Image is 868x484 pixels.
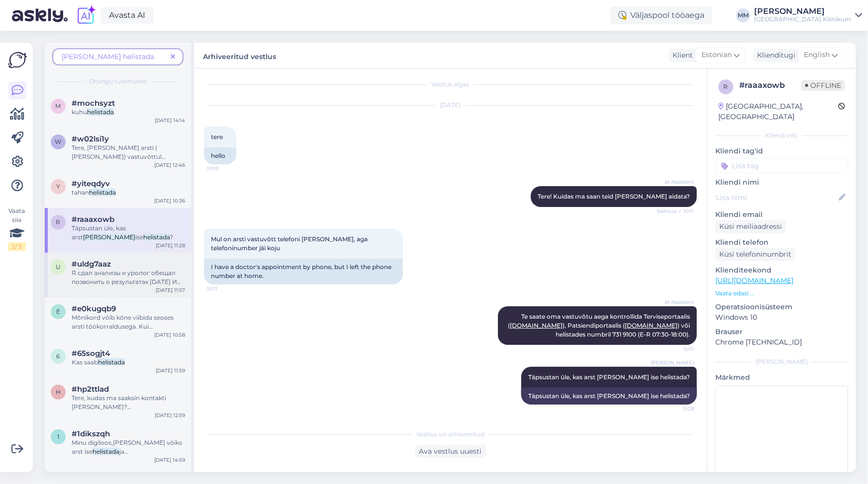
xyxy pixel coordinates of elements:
[154,456,185,464] div: [DATE] 14:59
[207,285,244,292] span: 10:11
[754,15,851,23] div: [GEOGRAPHIC_DATA] Kliinikum
[724,83,728,90] span: r
[715,220,786,233] div: Küsi meiliaadressi
[170,233,173,241] span: ?
[715,237,848,248] p: Kliendi telefon
[8,242,26,251] div: 2 / 3
[715,312,848,323] p: Windows 10
[155,117,185,124] div: [DATE] 14:14
[715,248,795,261] div: Küsi telefoninumbrit
[736,8,750,22] div: MM
[669,50,693,61] div: Klient
[143,233,170,241] mark: helistada
[203,49,276,62] label: Arhiveeritud vestlus
[754,7,862,23] a: [PERSON_NAME][GEOGRAPHIC_DATA] Kliinikum
[718,101,838,122] div: [GEOGRAPHIC_DATA], [GEOGRAPHIC_DATA]
[76,5,96,26] img: explore-ai
[156,242,185,249] div: [DATE] 11:28
[651,359,694,366] span: [PERSON_NAME]
[739,79,801,91] div: # raaaxowb
[72,439,182,455] span: Minu digiloos,[PERSON_NAME] võiks arst ise
[801,80,845,91] span: Offline
[154,331,185,339] div: [DATE] 10:58
[56,388,61,396] span: h
[56,308,60,315] span: e
[657,207,694,215] span: Nähtud ✓ 10:11
[72,99,115,108] span: #mochsyzt
[57,433,59,440] span: 1
[56,218,61,226] span: r
[715,177,848,188] p: Kliendi nimi
[72,394,166,419] span: Tere, kudas ma saaksin kontakti [PERSON_NAME]? Arst
[93,448,119,455] mark: helistada
[72,215,114,224] span: #raaaxowb
[715,337,848,347] p: Chrome [TECHNICAL_ID]
[72,269,181,294] span: Я сдал анализы и уролог обещал позвонить о результатах [DATE] И до сегодня не позвонил
[100,7,154,24] a: Avasta AI
[72,314,174,339] span: Mõnikord võib kõne viibida seoses arsti töökorraldusega. Kui ta
[98,358,125,366] mark: helistada
[72,108,87,116] span: kuhu
[72,304,116,313] span: #e0kugqb9
[804,50,830,61] span: English
[415,445,486,458] div: Ava vestlus uuesti
[211,235,369,252] span: Mul on arsti vastuvõtt telefoni [PERSON_NAME], aga telefoninumber jäi koju
[72,179,110,188] span: #yiteqdyv
[715,131,848,140] div: Kliendi info
[154,161,185,169] div: [DATE] 12:46
[72,349,110,358] span: #65sogjt4
[204,147,236,164] div: hello
[57,352,60,360] span: 6
[56,102,61,110] span: m
[56,263,61,271] span: u
[508,313,691,338] span: Te saate oma vastuvõtu aega kontrollida Terviseportaalis ( ), Patsiendiportaalis ( ) või helistad...
[521,388,697,405] div: Täpsustan üle, kas arst [PERSON_NAME] ise helistada?
[207,165,244,172] span: 10:10
[510,322,563,329] a: [DOMAIN_NAME]
[715,158,848,173] input: Lisa tag
[715,357,848,366] div: [PERSON_NAME]
[715,146,848,156] p: Kliendi tag'id
[715,289,848,298] p: Vaata edasi ...
[528,373,690,381] span: Täpsustan üle, kas arst [PERSON_NAME] ise helistada?
[72,385,109,394] span: #hp2ttlad
[89,189,116,196] mark: helistada
[155,412,185,419] div: [DATE] 12:59
[8,51,27,69] img: Askly Logo
[89,77,147,86] span: Otsingu tulemused
[72,358,98,366] span: Kas saab
[83,233,135,241] mark: [PERSON_NAME]
[715,209,848,220] p: Kliendi email
[715,372,848,383] p: Märkmed
[62,52,154,61] span: [PERSON_NAME] helistada
[610,6,712,24] div: Väljaspool tööaega
[72,189,89,196] span: tahan
[135,233,143,241] span: ise
[55,138,62,145] span: w
[538,193,690,200] span: Tere! Kuidas ma saan teid [PERSON_NAME] aidata?
[657,346,694,353] span: 10:11
[72,429,110,438] span: #1dikszqh
[156,286,185,294] div: [DATE] 11:57
[72,224,126,241] span: Täpsustan üle, kas arst
[154,197,185,205] div: [DATE] 10:36
[87,108,114,116] mark: helistada
[753,50,795,61] div: Klienditugi
[715,276,793,285] a: [URL][DOMAIN_NAME]
[715,302,848,312] p: Operatsioonisüsteem
[8,207,26,251] div: Vaata siia
[72,135,109,143] span: #w02lsi1y
[657,298,694,306] span: AI Assistent
[657,405,694,413] span: 11:28
[716,192,837,203] input: Lisa nimi
[754,7,851,15] div: [PERSON_NAME]
[715,327,848,337] p: Brauser
[156,367,185,374] div: [DATE] 11:59
[625,322,677,329] a: [DOMAIN_NAME]
[204,80,697,89] div: Vestlus algas
[211,133,223,140] span: tere
[72,260,111,269] span: #uldg7aaz
[204,101,697,110] div: [DATE]
[204,259,403,284] div: I have a doctor's appointment by phone, but I left the phone number at home.
[715,265,848,276] p: Klienditeekond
